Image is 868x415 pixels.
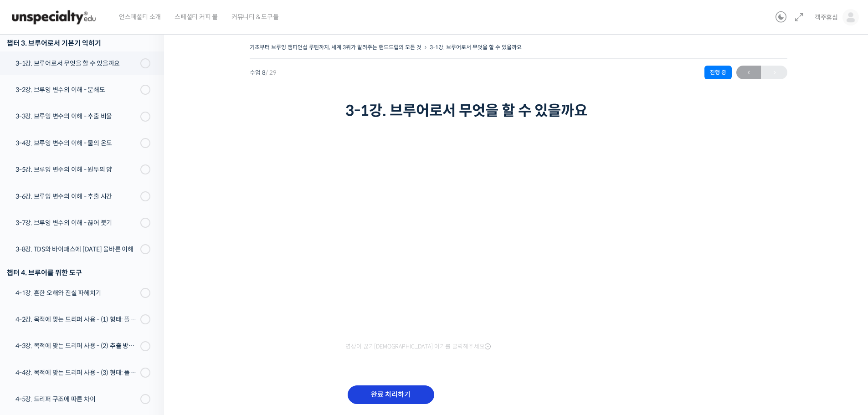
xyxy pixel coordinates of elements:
[7,37,150,49] div: 챕터 3. 브루어로서 기본기 익히기
[15,341,138,351] div: 4-3강. 목적에 맞는 드리퍼 사용 - (2) 추출 방식: 침출식, 투과식
[345,102,692,119] h1: 3-1강. 브루어로서 무엇을 할 수 있을까요
[118,289,175,312] a: 설정
[15,368,138,378] div: 4-4강. 목적에 맞는 드리퍼 사용 - (3) 형태: 플라스틱, 유리, 세라믹, 메탈
[60,289,118,312] a: 대화
[250,44,421,51] a: 기초부터 브루잉 챔피언십 루틴까지, 세계 3위가 알려주는 핸드드립의 모든 것
[704,66,732,79] div: 진행 중
[15,164,138,174] div: 3-5강. 브루잉 변수의 이해 - 원두의 양
[15,58,138,68] div: 3-1강. 브루어로서 무엇을 할 수 있을까요
[141,302,152,310] span: 설정
[15,244,138,254] div: 3-8강. TDS와 바이패스에 [DATE] 올바른 이해
[3,289,60,312] a: 홈
[15,138,138,148] div: 3-4강. 브루잉 변수의 이해 - 물의 온도
[15,191,138,201] div: 3-6강. 브루잉 변수의 이해 - 추출 시간
[15,314,138,324] div: 4-2강. 목적에 맞는 드리퍼 사용 - (1) 형태: 플랫 베드, 코니컬
[345,343,491,350] span: 영상이 끊기[DEMOGRAPHIC_DATA] 여기를 클릭해주세요
[29,302,34,310] span: 홈
[266,69,277,77] span: / 29
[430,44,522,51] a: 3-1강. 브루어로서 무엇을 할 수 있을까요
[15,394,138,404] div: 4-5강. 드리퍼 구조에 따른 차이
[15,85,138,95] div: 3-2강. 브루잉 변수의 이해 - 분쇄도
[7,266,150,279] div: 챕터 4. 브루어를 위한 도구
[15,288,138,298] div: 4-1강. 흔한 오해와 진실 파헤치기
[348,385,434,404] input: 완료 처리하기
[15,218,138,228] div: 3-7강. 브루잉 변수의 이해 - 끊어 붓기
[736,66,761,79] a: ←이전
[815,13,838,21] span: 객주휴심
[15,111,138,121] div: 3-3강. 브루잉 변수의 이해 - 추출 비율
[736,67,761,79] span: ←
[250,70,277,76] span: 수업 8
[83,303,94,310] span: 대화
